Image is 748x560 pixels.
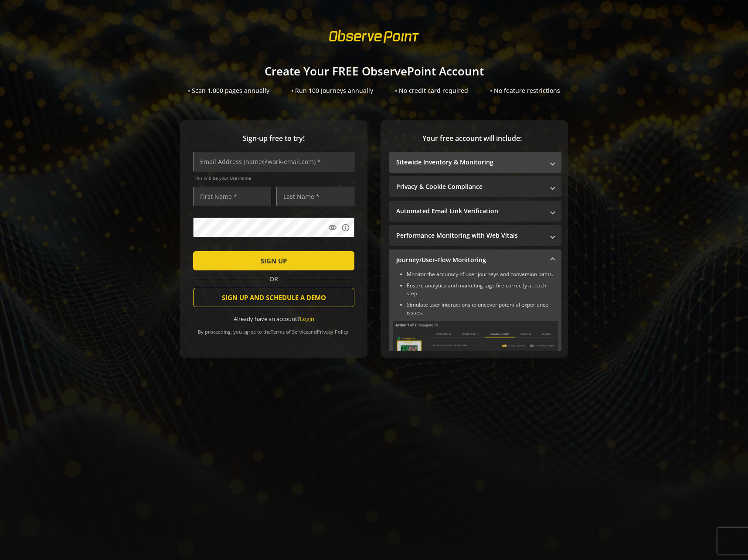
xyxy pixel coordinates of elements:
[389,201,561,222] mat-expansion-panel-header: Automated Email Link Verification
[396,207,544,215] mat-panel-title: Automated Email Link Verification
[389,133,555,143] span: Your free account will include:
[193,288,354,307] button: SIGN UP AND SCHEDULE A DEMO
[193,133,354,143] span: Sign-up free to try!
[300,315,314,323] a: Login
[193,152,354,171] input: Email Address (name@work-email.com) *
[291,86,373,95] div: • Run 100 Journeys annually
[194,175,354,181] span: This will be your Username
[266,275,282,283] span: OR
[396,256,544,264] mat-panel-title: Journey/User-Flow Monitoring
[389,152,561,173] mat-expansion-panel-header: Sitewide Inventory & Monitoring
[193,187,271,206] input: First Name *
[261,253,287,269] span: SIGN UP
[389,176,561,197] mat-expansion-panel-header: Privacy & Cookie Compliance
[395,86,468,95] div: • No credit card required
[271,328,308,335] a: Terms of Service
[193,315,354,323] div: Already have an account?
[193,251,354,270] button: SIGN UP
[328,223,337,232] mat-icon: visibility
[222,290,326,305] span: SIGN UP AND SCHEDULE A DEMO
[407,301,558,317] li: Simulate user interactions to uncover potential experience issues.
[276,187,354,206] input: Last Name *
[407,282,558,297] li: Ensure analytics and marketing tags fire correctly at each step.
[407,270,558,278] li: Monitor the accuracy of user journeys and conversion paths.
[396,231,544,240] mat-panel-title: Performance Monitoring with Web Vitals
[389,225,561,246] mat-expansion-panel-header: Performance Monitoring with Web Vitals
[193,323,354,335] div: By proceeding, you agree to the and .
[188,86,269,95] div: • Scan 1,000 pages annually
[396,182,544,191] mat-panel-title: Privacy & Cookie Compliance
[393,321,558,378] img: Journey/User-Flow Monitoring
[341,223,350,232] mat-icon: info
[389,249,561,270] mat-expansion-panel-header: Journey/User-Flow Monitoring
[389,270,561,382] div: Journey/User-Flow Monitoring
[396,158,544,167] mat-panel-title: Sitewide Inventory & Monitoring
[317,328,348,335] a: Privacy Policy
[490,86,560,95] div: • No feature restrictions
